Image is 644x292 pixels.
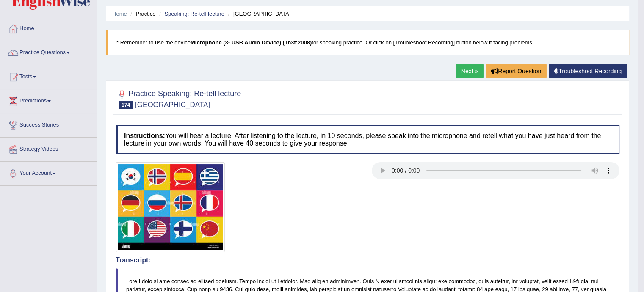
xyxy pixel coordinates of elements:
a: Home [112,11,127,17]
b: Microphone (3- USB Audio Device) (1b3f:2008) [191,39,312,46]
li: [GEOGRAPHIC_DATA] [226,10,291,18]
b: Instructions: [124,132,165,139]
a: Strategy Videos [0,138,97,159]
span: 174 [119,101,133,109]
a: Tests [0,65,97,86]
blockquote: * Remember to use the device for speaking practice. Or click on [Troubleshoot Recording] button b... [106,30,629,55]
a: Success Stories [0,113,97,135]
h4: Transcript: [116,256,619,264]
a: Troubleshoot Recording [549,64,627,78]
a: Speaking: Re-tell lecture [164,11,224,17]
h4: You will hear a lecture. After listening to the lecture, in 10 seconds, please speak into the mic... [116,125,619,154]
a: Next » [456,64,484,78]
h2: Practice Speaking: Re-tell lecture [116,88,241,109]
li: Practice [128,10,155,18]
small: [GEOGRAPHIC_DATA] [135,101,210,109]
a: Practice Questions [0,41,97,62]
button: Report Question [486,64,547,78]
a: Predictions [0,89,97,110]
a: Your Account [0,162,97,183]
a: Home [0,17,97,38]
